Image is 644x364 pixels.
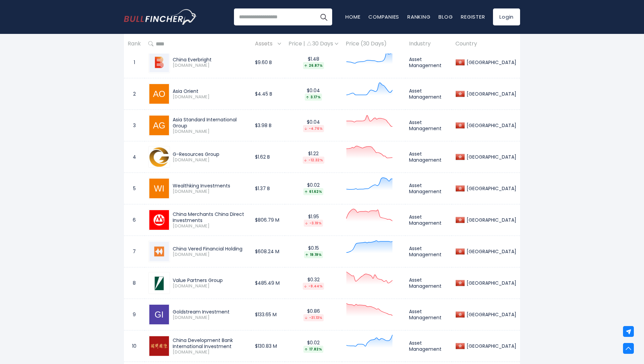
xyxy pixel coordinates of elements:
[251,78,285,110] td: $4.45 B
[288,40,338,47] div: Price | 30 Days
[251,141,285,173] td: $1.62 B
[251,110,285,141] td: $3.98 B
[303,314,324,321] div: -31.13%
[305,94,322,101] div: 3.17%
[173,283,248,289] span: [DOMAIN_NAME]
[465,248,516,255] div: [GEOGRAPHIC_DATA]
[405,204,452,236] td: Asset Management
[303,188,323,195] div: 61.62%
[303,283,324,290] div: -9.44%
[288,340,338,353] div: $0.02
[465,217,516,223] div: [GEOGRAPHIC_DATA]
[173,129,248,135] span: [DOMAIN_NAME]
[405,34,452,54] th: Industry
[452,34,520,54] th: Country
[149,147,169,167] img: 1051.HK.png
[149,273,169,293] img: 0806.HK.png
[124,47,145,78] td: 1
[304,220,323,227] div: -3.19%
[405,141,452,173] td: Asset Management
[288,119,338,132] div: $0.04
[251,267,285,299] td: $485.49 M
[173,117,248,129] div: Asia Standard International Group
[465,185,516,191] div: [GEOGRAPHIC_DATA]
[304,251,323,258] div: 19.19%
[465,59,516,65] div: [GEOGRAPHIC_DATA]
[173,337,248,349] div: China Development Bank International Investment
[288,150,338,164] div: $1.22
[405,173,452,204] td: Asset Management
[405,47,452,78] td: Asset Management
[405,267,452,299] td: Asset Management
[251,47,285,78] td: $9.60 B
[173,223,248,229] span: [DOMAIN_NAME]
[124,330,145,362] td: 10
[438,13,453,20] a: Blog
[173,252,248,258] span: [DOMAIN_NAME]
[173,94,248,100] span: [DOMAIN_NAME]
[251,204,285,236] td: $806.79 M
[124,110,145,141] td: 3
[173,315,248,321] span: [DOMAIN_NAME]
[124,236,145,267] td: 7
[149,210,169,230] img: 0133.HK.png
[173,63,248,68] span: [DOMAIN_NAME]
[405,299,452,330] td: Asset Management
[465,154,516,160] div: [GEOGRAPHIC_DATA]
[149,336,169,356] img: 1062.HK.png
[251,173,285,204] td: $1.37 B
[303,346,323,353] div: 17.82%
[251,299,285,330] td: $133.65 M
[493,8,520,25] a: Login
[173,246,248,252] div: China Vered Financial Holding
[149,53,169,72] img: 0165.HK.png
[288,56,338,69] div: $1.48
[405,236,452,267] td: Asset Management
[345,13,360,20] a: Home
[173,349,248,355] span: [DOMAIN_NAME]
[303,125,324,132] div: -4.76%
[124,9,197,25] a: Go to homepage
[173,309,248,315] div: Goldstream Investment
[173,57,248,63] div: China Everbright
[173,151,248,157] div: G-Resources Group
[288,214,338,227] div: $1.95
[251,330,285,362] td: $130.83 M
[303,157,324,164] div: -12.32%
[342,34,405,54] th: Price (30 Days)
[465,280,516,286] div: [GEOGRAPHIC_DATA]
[465,343,516,349] div: [GEOGRAPHIC_DATA]
[461,13,485,20] a: Register
[149,242,169,261] img: 0245.HK.png
[124,78,145,110] td: 2
[173,157,248,163] span: [DOMAIN_NAME]
[465,91,516,97] div: [GEOGRAPHIC_DATA]
[124,34,145,54] th: Rank
[303,62,324,69] div: 26.87%
[368,13,399,20] a: Companies
[173,88,248,94] div: Asia Orient
[124,141,145,173] td: 4
[173,211,248,223] div: China Merchants China Direct Investments
[315,8,332,25] button: Search
[124,173,145,204] td: 5
[465,311,516,318] div: [GEOGRAPHIC_DATA]
[288,245,338,258] div: $0.15
[288,182,338,195] div: $0.02
[255,39,276,49] span: Assets
[288,308,338,321] div: $0.86
[173,183,248,189] div: Wealthking Investments
[124,9,197,25] img: Bullfincher logo
[288,277,338,290] div: $0.32
[405,330,452,362] td: Asset Management
[124,204,145,236] td: 6
[288,87,338,101] div: $0.04
[124,267,145,299] td: 8
[173,189,248,195] span: [DOMAIN_NAME]
[405,110,452,141] td: Asset Management
[173,277,248,283] div: Value Partners Group
[407,13,430,20] a: Ranking
[124,299,145,330] td: 9
[465,122,516,128] div: [GEOGRAPHIC_DATA]
[405,78,452,110] td: Asset Management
